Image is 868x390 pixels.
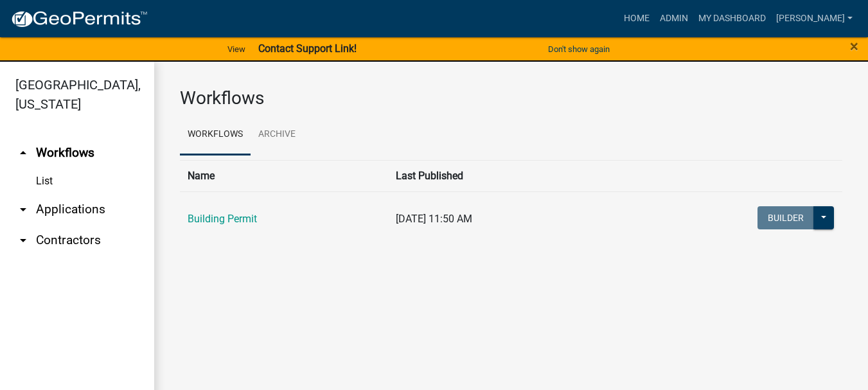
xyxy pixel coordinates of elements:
[655,6,693,31] a: Admin
[771,6,858,31] a: [PERSON_NAME]
[388,160,614,191] th: Last Published
[258,42,357,55] strong: Contact Support Link!
[180,114,251,155] a: Workflows
[396,213,472,225] span: [DATE] 11:50 AM
[251,114,303,155] a: Archive
[850,37,858,55] span: ×
[188,213,257,225] a: Building Permit
[850,39,858,54] button: Close
[15,233,31,248] i: arrow_drop_down
[222,39,251,60] a: View
[619,6,655,31] a: Home
[693,6,771,31] a: My Dashboard
[180,87,842,109] h3: Workflows
[180,160,388,191] th: Name
[15,145,31,161] i: arrow_drop_up
[15,202,31,217] i: arrow_drop_down
[757,206,814,229] button: Builder
[543,39,615,60] button: Don't show again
